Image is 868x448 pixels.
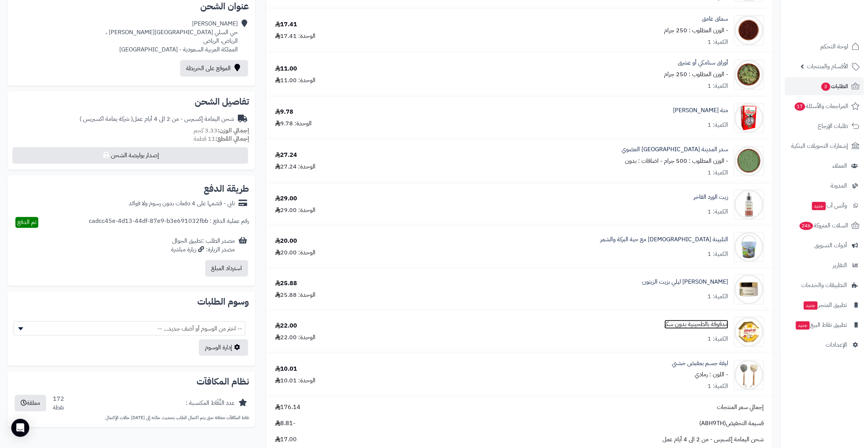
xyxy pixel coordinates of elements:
[194,126,249,135] small: 3.33 كجم
[795,320,847,330] span: تطبيق نقاط البيع
[785,236,863,254] a: أدوات التسويق
[622,145,728,154] a: سدر المدينة [GEOGRAPHIC_DATA] العضوي
[734,274,763,304] img: 1717238784-Night%20Cream%20With%20Olive%20Oil-90x90.jpg
[707,335,728,343] div: الكمية: 1
[785,137,863,155] a: إشعارات التحويلات البنكية
[53,395,64,412] div: 172
[15,395,46,411] button: معلقة
[814,240,847,251] span: أدوات التسويق
[707,38,728,47] div: الكمية: 1
[664,70,728,79] small: - الوزن المطلوب : 250 جرام
[275,20,297,29] div: 17.41
[275,76,315,85] div: الوحدة: 11.00
[106,20,238,54] div: [PERSON_NAME] حي السلي [GEOGRAPHIC_DATA][PERSON_NAME] ، الرياض، الرياض المملكة العربية السعودية -...
[275,32,315,41] div: الوحدة: 17.41
[785,316,863,334] a: تطبيق نقاط البيعجديد
[14,377,249,386] h2: نظام المكافآت
[53,403,64,412] div: نقطة
[803,301,817,310] span: جديد
[275,291,315,299] div: الوحدة: 25.88
[625,156,662,165] small: - اضافات : بدون
[672,359,728,368] a: ليفة جسم بمقبض خشبي
[707,207,728,216] div: الكمية: 1
[14,2,249,11] h2: عنوان الشحن
[734,146,763,176] img: 1690052262-Seder%20Leaves%20Powder%20Organic-90x90.jpg
[734,360,763,390] img: 1755265733-Bath%20Flower%20with%20Handle%20All-90x90.jpg
[600,235,728,244] a: التلبينة [DEMOGRAPHIC_DATA] مع حبة البركة والشمر
[695,370,728,379] small: - اللون : رمادي
[275,65,297,73] div: 11.00
[204,184,249,193] h2: طريقة الدفع
[734,189,763,219] img: 1690433571-Rose%20Oil%20-%20Web-90x90.jpg
[785,38,863,56] a: لوحة التحكم
[275,322,297,330] div: 22.00
[785,296,863,314] a: تطبيق المتجرجديد
[180,60,248,77] a: الموقع على الخريطة
[707,382,728,391] div: الكمية: 1
[707,121,728,129] div: الكمية: 1
[785,157,863,175] a: العملاء
[205,260,248,277] button: استرداد المبلغ
[796,321,809,329] span: جديد
[275,376,315,385] div: الوحدة: 10.01
[785,216,863,235] a: السلات المتروكة246
[820,81,848,92] span: الطلبات
[830,180,847,191] span: المدونة
[80,115,234,123] div: شحن اليمامة إكسبرس - من 2 الى 4 أيام عمل
[14,415,249,421] p: نقاط المكافآت معلقة حتى يتم اكتمال الطلب بتحديث حالته إلى [DATE] حالات الإكتمال
[785,177,863,195] a: المدونة
[734,60,763,90] img: 1645466661-Circaea%20Leaves-90x90.jpg
[171,245,235,254] div: مصدر الزيارة: زيارة مباشرة
[794,102,805,111] span: 17
[833,260,847,271] span: التقارير
[799,222,813,230] span: 246
[820,41,848,52] span: لوحة التحكم
[678,59,728,67] a: أوراق سنامكي أو عشرق
[89,217,249,228] div: رقم عملية الدفع : cadcc45e-4d13-44df-87e9-b3e691032fbb
[734,15,763,45] img: 1633578113-Sumac%20Dark-90x90.jpg
[785,197,863,215] a: وآتس آبجديد
[275,333,315,342] div: الوحدة: 22.00
[791,141,848,151] span: إشعارات التحويلات البنكية
[664,320,728,329] a: مدقوقة بالطحينية بدون سكر
[818,121,848,131] span: طلبات الإرجاع
[275,279,297,288] div: 25.88
[275,365,297,373] div: 10.01
[826,340,847,350] span: الإعدادات
[734,232,763,262] img: 1700931864-Talbinah%20with%20Fennel%20Seeds-90x90.jpg
[707,292,728,301] div: الكمية: 1
[12,147,248,164] button: إصدار بوليصة الشحن
[799,220,848,231] span: السلات المتروكة
[811,200,847,211] span: وآتس آب
[694,193,728,201] a: زيت الورد الفاخر
[803,300,847,310] span: تطبيق المتجر
[832,161,847,171] span: العملاء
[275,403,300,412] span: 176.14
[275,237,297,245] div: 20.00
[275,108,293,116] div: 9.78
[717,403,764,412] span: إجمالي سعر المنتجات
[275,194,297,203] div: 29.00
[812,202,826,210] span: جديد
[662,435,764,444] span: شحن اليمامة إكسبرس - من 2 الى 4 أيام عمل
[734,103,763,133] img: 1677343482-Yerba%20Mate-90x90.jpg
[807,61,848,72] span: الأقسام والمنتجات
[794,101,848,111] span: المراجعات والأسئلة
[707,168,728,177] div: الكمية: 1
[664,26,728,35] small: - الوزن المطلوب : 250 جرام
[129,199,235,208] div: تابي - قسّمها على 4 دفعات بدون رسوم ولا فوائد
[275,435,297,444] span: 17.00
[664,156,728,165] small: - الوزن المطلوب : 500 جرام
[275,206,315,215] div: الوحدة: 29.00
[275,151,297,159] div: 27.24
[14,322,245,336] span: -- اختر من الوسوم أو أضف جديد... --
[194,134,249,143] small: 11 قطعة
[171,237,235,254] div: مصدر الطلب :تطبيق الجوال
[702,15,728,23] a: سماق غامق
[275,162,315,171] div: الوحدة: 27.24
[17,218,36,227] span: تم الدفع
[275,248,315,257] div: الوحدة: 20.00
[218,126,249,135] strong: إجمالي الوزن:
[215,134,249,143] strong: إجمالي القطع:
[14,97,249,106] h2: تفاصيل الشحن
